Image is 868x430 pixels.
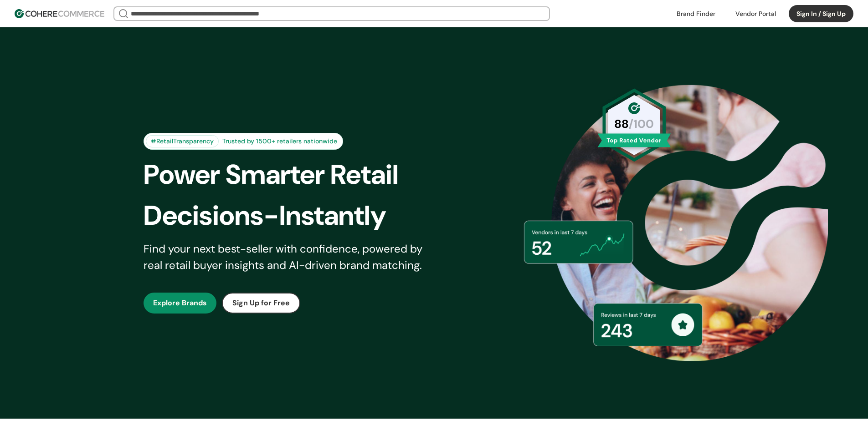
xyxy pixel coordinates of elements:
[144,241,434,273] div: Find your next best-seller with confidence, powered by real retail buyer insights and AI-driven b...
[219,137,341,146] div: Trusted by 1500+ retailers nationwide
[222,293,300,314] button: Sign Up for Free
[146,135,219,147] div: #RetailTransparency
[789,5,853,22] button: Sign In / Sign Up
[144,195,450,236] div: Decisions-Instantly
[144,293,216,314] button: Explore Brands
[15,9,104,18] img: Cohere Logo
[144,154,450,195] div: Power Smarter Retail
